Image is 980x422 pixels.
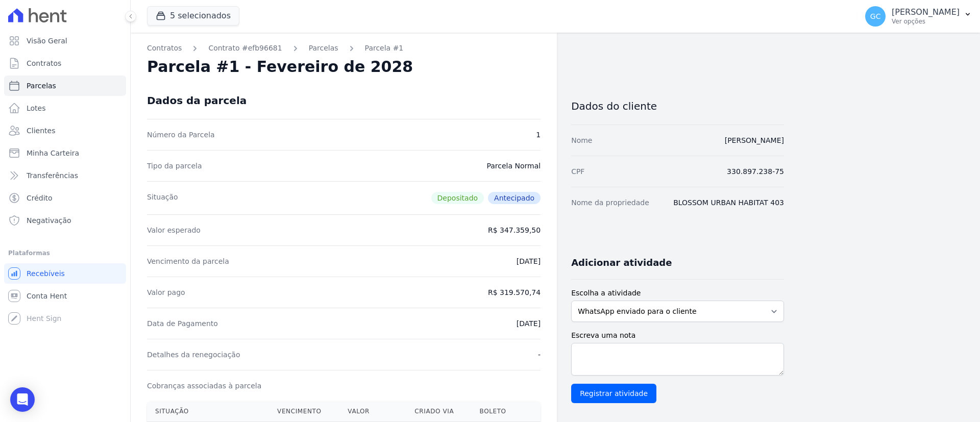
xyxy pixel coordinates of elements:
span: Visão Geral [27,36,67,46]
p: [PERSON_NAME] [892,7,960,17]
a: Clientes [4,120,126,141]
div: Dados da parcela [147,94,247,107]
button: 5 selecionados [147,6,239,26]
span: Minha Carteira [27,148,79,158]
dt: Nome [571,135,592,145]
dd: R$ 347.359,50 [488,225,541,235]
a: Recebíveis [4,263,126,284]
a: Transferências [4,165,126,186]
a: Negativação [4,210,126,231]
dt: Nome da propriedade [571,197,649,208]
a: Parcelas [309,43,338,54]
dd: - [538,350,541,360]
label: Escreva uma nota [571,330,784,341]
label: Escolha a atividade [571,288,784,299]
span: Clientes [27,126,55,136]
h3: Adicionar atividade [571,257,672,269]
span: Negativação [27,215,71,226]
dt: Número da Parcela [147,130,215,140]
th: Vencimento [269,401,339,422]
dt: Valor pago [147,287,185,297]
nav: Breadcrumb [147,43,541,54]
dd: [DATE] [517,318,541,329]
dt: CPF [571,166,584,177]
a: Parcelas [4,76,126,96]
a: Conta Hent [4,286,126,306]
span: GC [870,13,881,20]
dd: R$ 319.570,74 [488,287,541,297]
a: Contrato #efb96681 [208,43,282,54]
dt: Detalhes da renegociação [147,350,240,360]
dt: Valor esperado [147,225,201,235]
dt: Vencimento da parcela [147,256,229,266]
dt: Cobranças associadas à parcela [147,381,261,391]
th: Boleto [472,401,522,422]
a: Parcela #1 [365,43,404,54]
div: Plataformas [8,247,122,259]
dt: Tipo da parcela [147,161,202,171]
a: Minha Carteira [4,143,126,163]
span: Conta Hent [27,291,67,301]
th: Valor [339,401,406,422]
dd: 1 [536,130,541,140]
h3: Dados do cliente [571,100,784,112]
dd: Parcela Normal [486,161,541,171]
span: Parcelas [27,81,56,91]
th: Criado via [406,401,471,422]
dt: Data de Pagamento [147,318,218,329]
a: [PERSON_NAME] [725,136,784,144]
a: Crédito [4,188,126,208]
dt: Situação [147,192,178,204]
button: GC [PERSON_NAME] Ver opções [857,2,980,31]
span: Contratos [27,58,61,68]
span: Lotes [27,103,46,113]
input: Registrar atividade [571,384,656,403]
span: Antecipado [488,192,541,204]
a: Contratos [4,53,126,73]
dd: 330.897.238-75 [727,166,784,177]
a: Contratos [147,43,182,54]
dd: [DATE] [517,256,541,266]
span: Recebíveis [27,268,65,279]
span: Crédito [27,193,53,203]
h2: Parcela #1 - Fevereiro de 2028 [147,58,413,76]
div: Open Intercom Messenger [10,387,35,412]
th: Situação [147,401,269,422]
a: Visão Geral [4,31,126,51]
dd: BLOSSOM URBAN HABITAT 403 [673,197,784,208]
a: Lotes [4,98,126,118]
p: Ver opções [892,17,960,26]
span: Depositado [431,192,484,204]
span: Transferências [27,170,78,181]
